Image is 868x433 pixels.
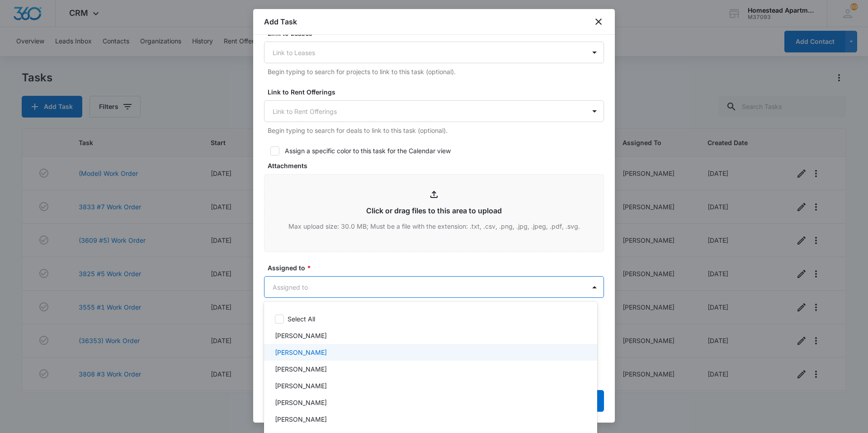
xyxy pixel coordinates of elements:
p: [PERSON_NAME] [275,348,327,357]
p: [PERSON_NAME] [275,364,327,374]
p: [PERSON_NAME] [275,381,327,391]
p: [PERSON_NAME] [275,398,327,407]
p: Select All [288,314,315,324]
p: [PERSON_NAME] [275,414,327,424]
p: [PERSON_NAME] [275,331,327,340]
